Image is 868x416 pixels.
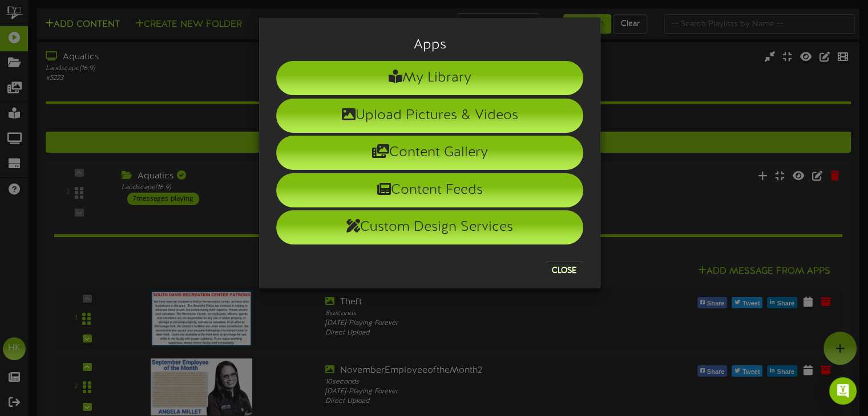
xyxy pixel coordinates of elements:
li: Content Feeds [276,173,583,207]
button: Close [545,262,583,280]
div: Open Intercom Messenger [829,377,857,405]
li: Upload Pictures & Videos [276,99,583,133]
li: Custom Design Services [276,210,583,244]
li: Content Gallery [276,136,583,170]
li: My Library [276,61,583,95]
h3: Apps [276,38,583,52]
